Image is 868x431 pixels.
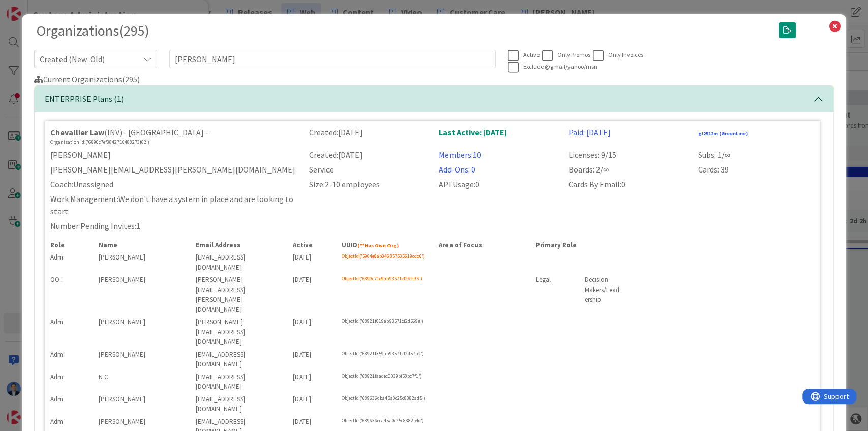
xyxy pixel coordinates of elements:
[303,163,433,176] div: Service
[692,163,822,176] div: Cards: 39
[336,350,530,369] div: ObjectId('68921f359ab93571cf2d57b9')
[433,126,562,146] div: Last Active: [DATE]
[568,127,611,137] a: Paid: [DATE]
[34,74,140,84] span: Current Organizations ( 295 )
[44,193,304,217] div: Work Management: We don't have a system in place and are looking to start
[50,220,621,232] p: Number Pending Invites: 1
[190,317,287,347] div: [PERSON_NAME][EMAIL_ADDRESS][DOMAIN_NAME]
[336,275,530,314] div: ObjectId('6890c71e9ab93571cf26fc95')
[439,164,475,175] a: Add-Ons: 0
[287,240,336,250] div: Active
[303,178,433,190] div: Size: 2-10 employees
[439,150,481,160] a: Members: 10
[44,178,304,190] div: Coach: Unassigned
[50,127,104,137] strong: Chevallier Law
[35,86,834,112] button: ENTERPRISE Plans (1)
[303,149,433,161] div: Created: [DATE]
[93,275,190,314] div: [PERSON_NAME]
[190,372,287,392] div: [EMAIL_ADDRESS][DOMAIN_NAME]
[50,350,65,359] span: Adm:
[530,275,579,314] div: Legal
[50,275,63,284] span: OO :
[579,275,627,314] div: Decision Makers/Leadership
[542,50,590,62] button: Only Promos
[50,138,297,146] div: Organization Id: ('6890c7ef3842716488273f62')
[93,317,190,347] div: [PERSON_NAME]
[287,372,336,392] div: [DATE]
[698,130,748,137] strong: gl2512m (GreenLine)
[336,394,530,414] div: ObjectId('689636dba45a0c25c8382ad5')
[562,178,692,190] div: Cards By Email: 0
[336,240,433,250] div: UUID
[593,50,643,62] button: Only Invoices
[50,253,65,262] span: Adm:
[50,395,65,404] span: Adm:
[287,394,336,414] div: [DATE]
[562,163,692,176] div: Boards: 2/∞
[287,252,336,272] div: [DATE]
[336,317,530,347] div: ObjectId('68921f019ab93571cf2d569e')
[557,51,590,59] span: Only Promos
[190,275,287,314] div: [PERSON_NAME][EMAIL_ADDRESS][PERSON_NAME][DOMAIN_NAME]
[44,240,93,250] div: Role
[433,178,562,190] div: API Usage: 0
[21,2,46,14] span: Support
[287,317,336,347] div: [DATE]
[50,318,65,326] span: Adm:
[692,149,822,161] div: Subs: 1/∞
[336,372,530,392] div: ObjectId('68921faadec0039bf58bc7f1')
[93,240,190,250] div: Name
[508,62,597,73] button: Exclude @gmail/yahoo/msn
[40,52,134,66] span: Created (New-Old)
[303,126,433,146] div: Created: [DATE]
[287,275,336,314] div: [DATE]
[530,240,627,250] div: Primary Role
[190,240,287,250] div: Email Address
[93,372,190,392] div: N C
[562,149,692,161] div: Licenses: 9/15
[523,63,597,70] span: Exclude @gmail/yahoo/msn
[508,50,540,62] button: Active
[50,417,65,426] span: Adm:
[37,22,764,40] h3: Organizations ( 295 )
[50,372,65,381] span: Adm:
[93,252,190,272] div: [PERSON_NAME]
[287,350,336,369] div: [DATE]
[190,394,287,414] div: [EMAIL_ADDRESS][DOMAIN_NAME]
[357,242,399,249] span: (**Has Own Org)
[608,51,643,59] span: Only Invoices
[523,51,540,59] span: Active
[190,252,287,272] div: [EMAIL_ADDRESS][DOMAIN_NAME]
[190,350,287,369] div: [EMAIL_ADDRESS][DOMAIN_NAME]
[44,149,304,161] div: [PERSON_NAME]
[336,252,530,272] div: ObjectId('5904e8ab346857535619cdc6')
[93,394,190,414] div: [PERSON_NAME]
[433,240,530,250] div: Area of Focus
[93,350,190,369] div: [PERSON_NAME]
[44,163,304,176] div: [PERSON_NAME][EMAIL_ADDRESS][PERSON_NAME][DOMAIN_NAME]
[50,126,297,138] div: (INV) - [GEOGRAPHIC_DATA] -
